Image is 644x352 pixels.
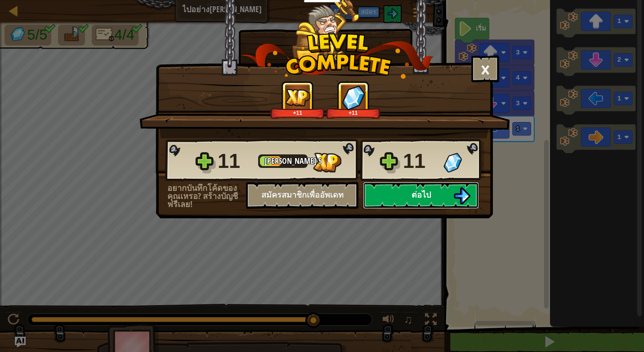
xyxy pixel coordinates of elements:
img: level_complete.png [241,33,434,79]
div: 11 [403,147,438,176]
img: XP ที่ได้รับ [285,89,310,106]
button: สมัครสมาชิกเพื่ออัพเดท [246,182,358,209]
button: × [471,55,499,82]
img: ต่อไป [453,187,470,204]
img: อัญมณีที่ได้มา [443,153,462,172]
span: 5 [318,155,322,167]
span: ต่อไป [411,189,431,200]
div: อยากบันทึกโค้ดของคุณเหรอ? สร้างบัญชีฟรีเลย! [167,184,246,208]
img: อัญมณีที่ได้มา [342,85,365,110]
div: +11 [272,109,323,116]
button: ต่อไป [363,182,479,209]
span: [PERSON_NAME] [264,155,318,167]
img: XP ที่ได้รับ [313,153,341,172]
div: +11 [328,109,379,116]
div: 11 [218,147,253,176]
